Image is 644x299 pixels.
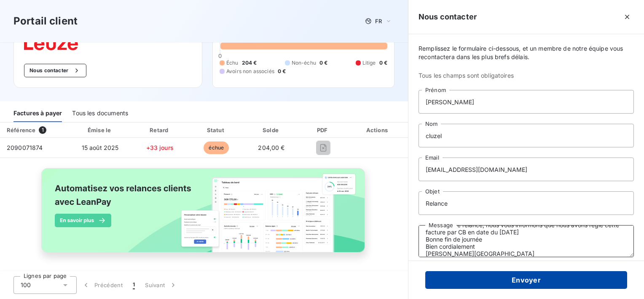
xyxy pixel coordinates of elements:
span: 100 [21,281,31,289]
h5: Nous contacter [419,11,477,23]
img: banner [34,163,374,267]
div: Retard [133,126,187,134]
button: Suivant [140,276,182,294]
input: placeholder [419,90,634,114]
span: 0 € [379,59,387,67]
span: 2090071874 [7,144,43,151]
span: FR [375,18,382,24]
div: Tous les documents [72,104,128,122]
span: 0 € [319,59,327,67]
span: 0 € [278,68,286,75]
input: placeholder [419,191,634,215]
input: placeholder [419,158,634,181]
span: 0 [218,52,222,59]
button: Nous contacter [24,64,86,77]
span: Remplissez le formulaire ci-dessous, et un membre de notre équipe vous recontactera dans les plus... [419,44,634,61]
button: 1 [128,276,140,294]
span: échue [204,141,229,154]
div: Factures à payer [13,104,62,122]
input: placeholder [419,124,634,147]
span: Litige [362,59,376,67]
img: Company logo [24,36,78,50]
div: Actions [349,126,406,134]
div: PDF [301,126,346,134]
textarea: Bonjour, Suite à votre relance, nous vous informons que nous avons réglé cette facture par CB en ... [419,225,634,257]
span: 1 [133,281,135,289]
div: Statut [190,126,242,134]
div: Solde [246,126,297,134]
span: 204 € [242,59,257,67]
div: Référence [7,127,35,133]
span: +33 jours [146,144,174,151]
button: Envoyer [425,271,627,289]
span: Échu [226,59,239,67]
span: 204,00 € [258,144,284,151]
button: Précédent [77,276,128,294]
span: Avoirs non associés [226,68,274,75]
span: Non-échu [292,59,316,67]
span: 1 [39,126,46,134]
h3: Portail client [13,14,78,29]
span: Tous les champs sont obligatoires [419,71,634,80]
span: 15 août 2025 [82,144,119,151]
div: Émise le [71,126,130,134]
